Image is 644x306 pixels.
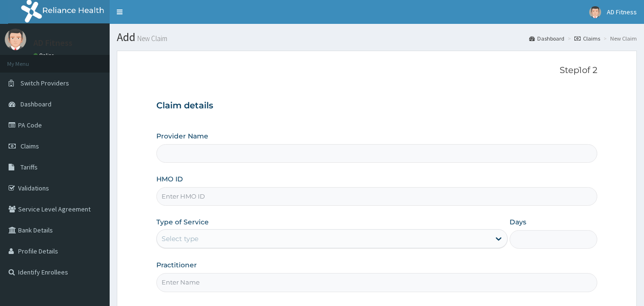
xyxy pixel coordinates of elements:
[20,79,69,87] span: Switch Providers
[33,39,72,47] p: AD Fitness
[529,34,564,42] a: Dashboard
[117,31,637,43] h1: Add
[156,260,197,270] label: Practitioner
[20,142,39,150] span: Claims
[20,100,51,108] span: Dashboard
[162,234,198,243] div: Select type
[156,101,598,111] h3: Claim details
[156,174,183,184] label: HMO ID
[574,34,600,42] a: Claims
[156,65,598,76] p: Step 1 of 2
[156,217,209,227] label: Type of Service
[33,52,56,59] a: Online
[135,35,167,42] small: New Claim
[156,187,598,206] input: Enter HMO ID
[601,34,637,42] li: New Claim
[20,163,38,171] span: Tariffs
[607,8,637,16] span: AD Fitness
[5,29,26,50] img: User Image
[156,131,208,141] label: Provider Name
[589,6,601,18] img: User Image
[156,273,598,292] input: Enter Name
[510,217,526,227] label: Days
